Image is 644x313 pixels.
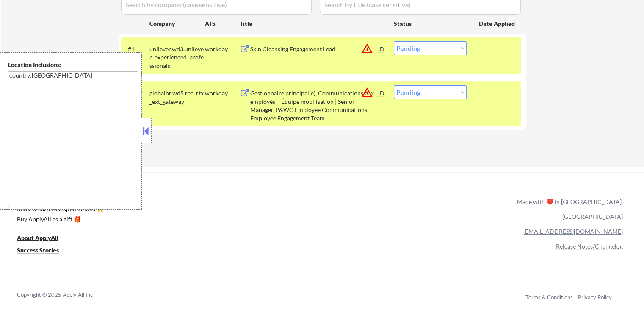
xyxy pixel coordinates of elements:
div: globalhr.wd5.rec_rtx_ext_gateway [149,89,205,106]
a: [EMAIL_ADDRESS][DOMAIN_NAME] [523,228,623,235]
u: About ApplyAll [17,234,58,241]
div: workday [205,89,240,98]
a: Buy ApplyAll as a gift 🎁 [17,215,102,226]
div: Status [394,16,467,31]
div: Buy ApplyAll as a gift 🎁 [17,216,102,222]
div: Made with ❤️ in [GEOGRAPHIC_DATA], [GEOGRAPHIC_DATA] [514,194,623,224]
div: Skin Cleansing Engagement Lead [250,45,378,53]
div: #1 [128,45,143,53]
div: unilever.wd3.unilever_experienced_professionals [149,45,205,70]
div: Title [240,20,386,28]
a: Refer & earn free applications 👯‍♀️ [17,206,340,215]
div: JD [377,41,386,56]
div: JD [377,85,386,101]
a: Release Notes/Changelog [556,243,623,250]
div: Copyright © 2025 Apply All Inc [17,291,114,299]
div: Date Applied [479,20,516,28]
a: Privacy Policy [578,294,612,301]
div: Location Inclusions: [8,61,138,69]
u: Success Stories [17,246,59,254]
div: Gestionnaire principal(e), Communications aux employés – Équipe mobilisation | Senior Manager, P&... [250,89,378,122]
div: ATS [205,20,240,28]
div: Company [149,20,205,28]
a: About ApplyAll [17,234,70,244]
button: warning_amber [361,42,373,54]
button: warning_amber [361,87,373,98]
a: Terms & Conditions [525,294,573,301]
div: workday [205,45,240,53]
a: Success Stories [17,246,70,257]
